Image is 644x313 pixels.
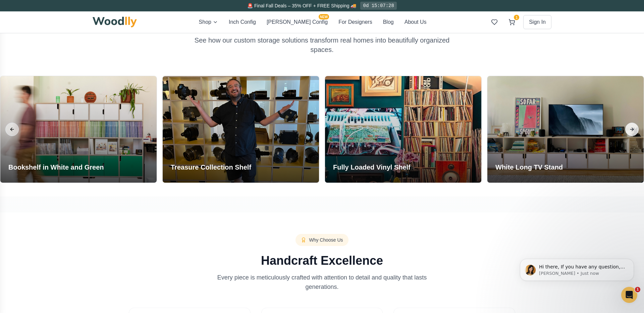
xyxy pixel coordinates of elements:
h3: Treasure Collection Shelf [171,163,251,172]
h3: White Long TV Stand [495,163,563,172]
button: For Designers [338,18,372,26]
span: Why Choose Us [309,237,343,243]
span: 🚨 Final Fall Deals – 35% OFF + FREE Shipping 🚚 [247,3,356,8]
button: [PERSON_NAME] ConfigNEW [267,18,328,26]
h2: Handcraft Excellence [95,254,549,267]
div: 0d 15:07:28 [360,2,396,10]
p: See how our custom storage solutions transform real homes into beautifully organized spaces. [193,36,451,54]
button: Sign In [523,15,551,29]
span: NEW [319,14,329,19]
iframe: Intercom live chat [621,287,637,303]
h3: Bookshelf in White and Green [8,163,104,172]
button: About Us [405,18,427,26]
p: Every piece is meticulously crafted with attention to detail and quality that lasts generations. [209,273,435,292]
button: Blog [383,18,394,26]
span: 1 [635,287,640,292]
span: 1 [514,15,519,20]
h3: Fully Loaded Vinyl Shelf [333,163,411,172]
button: 1 [506,16,518,28]
iframe: Intercom notifications message [510,245,644,295]
button: Inch Config [229,18,256,26]
button: Shop [199,18,218,26]
img: Woodlly [93,17,137,27]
